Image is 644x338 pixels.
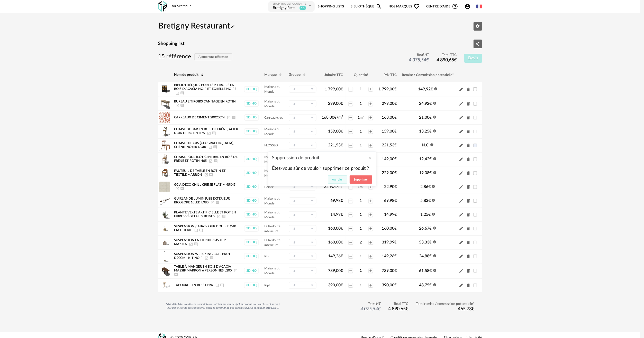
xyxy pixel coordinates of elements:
p: Êtes-vous sûr de vouloir supprimer ce produit ? [272,165,372,172]
span: Suppression de produit [272,156,320,160]
button: Close [368,156,372,161]
button: Supprimer [350,175,372,184]
button: Annuler [328,175,347,184]
span: Supprimer [354,178,368,181]
span: Annuler [332,178,343,181]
